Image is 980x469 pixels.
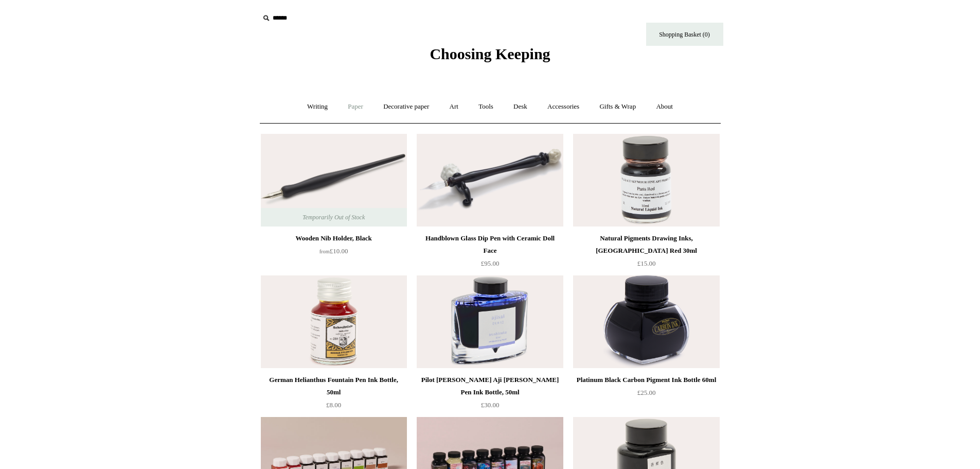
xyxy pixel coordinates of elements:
[261,275,407,368] img: German Helianthus Fountain Pen Ink Bottle, 50ml
[261,232,407,274] a: Wooden Nib Holder, Black from£10.00
[319,247,348,255] span: £10.00
[573,134,719,227] a: Natural Pigments Drawing Inks, Paris Red 30ml Natural Pigments Drawing Inks, Paris Red 30ml
[419,374,560,398] div: Pilot [PERSON_NAME] Aji [PERSON_NAME] Pen Ink Bottle, 50ml
[261,374,407,416] a: German Helianthus Fountain Pen Ink Bottle, 50ml £8.00
[417,374,563,416] a: Pilot [PERSON_NAME] Aji [PERSON_NAME] Pen Ink Bottle, 50ml £30.00
[573,374,719,416] a: Platinum Black Carbon Pigment Ink Bottle 60ml £25.00
[481,259,500,267] span: £95.00
[261,275,407,368] a: German Helianthus Fountain Pen Ink Bottle, 50ml German Helianthus Fountain Pen Ink Bottle, 50ml
[573,275,719,368] a: Platinum Black Carbon Pigment Ink Bottle 60ml Platinum Black Carbon Pigment Ink Bottle 60ml
[417,134,563,227] a: Handblown Glass Dip Pen with Ceramic Doll Face Handblown Glass Dip Pen with Ceramic Doll Face
[374,93,438,120] a: Decorative paper
[573,134,719,227] img: Natural Pigments Drawing Inks, Paris Red 30ml
[430,45,550,62] span: Choosing Keeping
[261,134,407,227] img: Wooden Nib Holder, Black
[338,93,372,120] a: Paper
[440,93,468,120] a: Art
[319,249,330,254] span: from
[263,232,404,245] div: Wooden Nib Holder, Black
[298,93,337,120] a: Writing
[573,232,719,274] a: Natural Pigments Drawing Inks, [GEOGRAPHIC_DATA] Red 30ml £15.00
[576,374,717,386] div: Platinum Black Carbon Pigment Ink Bottle 60ml
[261,134,407,227] a: Wooden Nib Holder, Black Wooden Nib Holder, Black Temporarily Out of Stock
[417,134,563,227] img: Handblown Glass Dip Pen with Ceramic Doll Face
[590,93,645,120] a: Gifts & Wrap
[417,232,563,274] a: Handblown Glass Dip Pen with Ceramic Doll Face £95.00
[292,208,375,227] span: Temporarily Out of Stock
[417,275,563,368] a: Pilot Iro Shizuku Aji Sai Fountain Pen Ink Bottle, 50ml Pilot Iro Shizuku Aji Sai Fountain Pen In...
[326,401,341,409] span: £8.00
[646,23,723,46] a: Shopping Basket (0)
[637,259,656,267] span: £15.00
[573,275,719,368] img: Platinum Black Carbon Pigment Ink Bottle 60ml
[481,401,500,409] span: £30.00
[647,93,682,120] a: About
[469,93,503,120] a: Tools
[430,54,550,61] a: Choosing Keeping
[417,275,563,368] img: Pilot Iro Shizuku Aji Sai Fountain Pen Ink Bottle, 50ml
[263,374,404,398] div: German Helianthus Fountain Pen Ink Bottle, 50ml
[637,389,656,396] span: £25.00
[538,93,589,120] a: Accessories
[419,232,560,257] div: Handblown Glass Dip Pen with Ceramic Doll Face
[504,93,537,120] a: Desk
[576,232,717,257] div: Natural Pigments Drawing Inks, [GEOGRAPHIC_DATA] Red 30ml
